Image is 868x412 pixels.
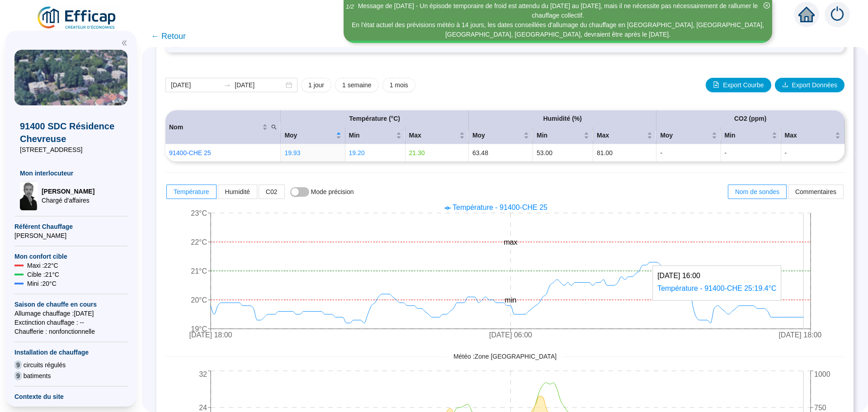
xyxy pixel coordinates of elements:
tspan: [DATE] 06:00 [489,331,532,339]
tspan: [DATE] 18:00 [189,331,232,339]
tspan: [DATE] 18:00 [778,331,821,339]
span: Nom de sondes [735,188,779,195]
div: Message de [DATE] - Un épisode temporaire de froid est attendu du [DATE] au [DATE], mais il ne né... [345,1,771,20]
button: 1 mois [382,78,415,92]
span: Mon interlocuteur [20,169,122,178]
span: 19.20 [349,149,365,156]
th: Max [593,127,656,144]
span: 9 [14,360,22,369]
span: Température - 91400-CHE 25 [453,204,547,211]
td: - [721,144,781,161]
span: batiments [24,371,51,380]
th: Moy [469,127,533,144]
span: Humidité [225,188,250,195]
a: 91400-CHE 25 [169,149,211,156]
span: Maxi : 22 °C [27,261,58,270]
span: Min [537,131,582,140]
span: Min [725,131,770,140]
span: download [782,81,788,88]
span: [PERSON_NAME] [42,187,94,196]
tspan: 1000 [814,370,830,378]
th: Nom [165,110,281,144]
span: Température [174,188,209,195]
td: - [781,144,844,161]
tspan: 750 [814,404,826,412]
span: C02 [266,188,278,195]
span: Nom [169,123,260,132]
span: [STREET_ADDRESS] [20,145,122,154]
tspan: 24 [199,404,207,412]
img: Chargé d'affaires [20,181,38,210]
span: Export Courbe [723,81,764,90]
span: Allumage chauffage : [DATE] [14,309,127,318]
th: Max [406,127,469,144]
span: Météo : Zone [GEOGRAPHIC_DATA] [447,352,563,361]
th: Min [345,127,406,144]
span: Moy [660,131,709,140]
span: [PERSON_NAME] [14,231,127,240]
span: Mode précision [311,188,354,195]
span: search [269,121,278,134]
button: Export Données [775,78,844,92]
span: Export Données [792,81,837,90]
td: 53.00 [533,144,593,161]
th: Min [721,127,781,144]
button: 1 semaine [335,78,379,92]
th: Humidité (%) [469,110,657,127]
span: Chargé d'affaires [42,196,94,205]
span: 91400 SDC Résidence Chevreuse [20,120,122,145]
tspan: 20°C [191,296,207,304]
input: Date de début [171,81,220,90]
span: Min [349,131,394,140]
span: Cible : 21 °C [27,270,59,279]
span: to [224,81,231,89]
span: Max [785,131,833,140]
tspan: 23°C [191,209,207,217]
div: En l'état actuel des prévisions météo à 14 jours, les dates conseillées d'allumage du chauffage e... [345,20,771,39]
th: CO2 (ppm) [656,110,844,127]
td: 81.00 [593,144,656,161]
span: Moy [284,131,334,140]
span: search [271,124,277,130]
span: double-left [121,40,127,46]
span: Max [597,131,645,140]
span: Commentaires [795,188,836,195]
span: file-image [713,81,719,88]
span: 1 jour [308,81,324,90]
img: alerts [825,2,850,27]
span: close-circle [764,2,770,9]
span: Mon confort cible [14,252,127,261]
button: Export Courbe [706,78,771,92]
span: Moy [472,131,522,140]
span: swap-right [224,81,231,89]
tspan: 19°C [191,325,207,333]
tspan: min [505,296,517,304]
span: Exctinction chauffage : -- [14,318,127,327]
th: Max [781,127,844,144]
span: ← Retour [151,30,186,43]
span: Mini : 20 °C [27,279,57,288]
img: efficap energie logo [36,5,118,31]
span: Contexte du site [14,392,127,401]
span: 21.30 [409,149,425,156]
th: Température (°C) [281,110,469,127]
th: Moy [656,127,721,144]
i: 1 / 2 [346,3,354,10]
th: Moy [281,127,345,144]
tspan: 21°C [191,267,207,275]
td: - [656,144,721,161]
span: 1 semaine [342,81,372,90]
span: Référent Chauffage [14,222,127,231]
span: Saison de chauffe en cours [14,300,127,309]
input: Date de fin [235,81,284,90]
span: 9 [14,371,22,380]
span: Installation de chauffage [14,348,127,357]
span: Chaufferie : non fonctionnelle [14,327,127,336]
button: 1 jour [301,78,331,92]
tspan: max [504,238,517,246]
span: Max [409,131,458,140]
span: circuits régulés [24,360,66,369]
tspan: 22°C [191,238,207,246]
th: Min [533,127,593,144]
